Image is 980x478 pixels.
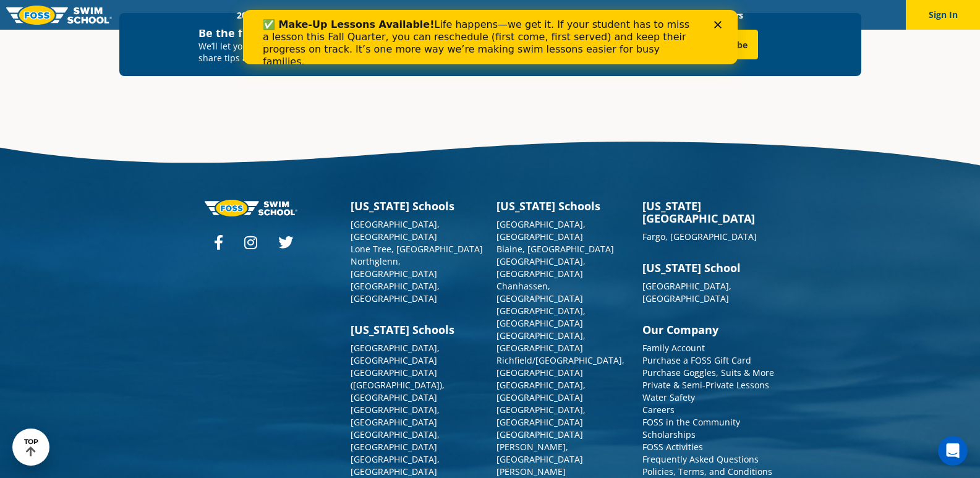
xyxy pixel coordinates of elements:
h3: [US_STATE] School [642,262,776,274]
a: [GEOGRAPHIC_DATA], [GEOGRAPHIC_DATA] [642,280,731,304]
a: [GEOGRAPHIC_DATA], [GEOGRAPHIC_DATA] [351,280,440,304]
div: TOP [24,438,38,457]
a: Private & Semi-Private Lessons [642,379,769,391]
a: FOSS Activities [642,441,703,453]
a: [GEOGRAPHIC_DATA], [GEOGRAPHIC_DATA] [496,404,586,428]
a: [GEOGRAPHIC_DATA], [GEOGRAPHIC_DATA] [496,379,586,403]
a: [GEOGRAPHIC_DATA][PERSON_NAME], [GEOGRAPHIC_DATA] [496,429,583,465]
a: [GEOGRAPHIC_DATA], [GEOGRAPHIC_DATA] [351,218,440,242]
div: Life happens—we get it. If your student has to miss a lesson this Fall Quarter, you can reschedul... [20,9,455,58]
a: Lone Tree, [GEOGRAPHIC_DATA] [351,243,483,255]
a: Frequently Asked Questions [642,453,759,465]
a: Schools [304,9,356,21]
a: Richfield/[GEOGRAPHIC_DATA], [GEOGRAPHIC_DATA] [496,354,624,378]
a: Purchase a FOSS Gift Card [642,354,751,366]
img: FOSS Swim School Logo [6,6,112,25]
h4: Be the first to know [198,25,385,40]
a: Northglenn, [GEOGRAPHIC_DATA] [351,255,437,280]
a: Careers [642,404,675,416]
a: Swim Path® Program [356,9,464,21]
a: Careers [702,9,754,21]
a: Blog [663,9,702,21]
img: Foss-logo-horizontal-white.svg [205,200,297,216]
a: [GEOGRAPHIC_DATA], [GEOGRAPHIC_DATA] [496,305,586,329]
a: [GEOGRAPHIC_DATA], [GEOGRAPHIC_DATA] [351,453,440,477]
a: Policies, Terms, and Conditions [642,466,772,477]
a: Fargo, [GEOGRAPHIC_DATA] [642,231,757,242]
a: About FOSS [464,9,533,21]
iframe: Intercom live chat [938,436,968,466]
a: Water Safety [642,391,695,403]
a: [GEOGRAPHIC_DATA], [GEOGRAPHIC_DATA] [496,330,586,354]
p: We’ll let you know when enrollment opens, share tips and stories, and extend offers: [198,40,385,64]
b: ✅ Make-Up Lessons Available! [20,9,191,20]
h3: [US_STATE] Schools [496,200,630,212]
a: [GEOGRAPHIC_DATA] ([GEOGRAPHIC_DATA]), [GEOGRAPHIC_DATA] [351,367,445,403]
h3: Our Company [642,323,776,336]
a: Family Account [642,342,705,354]
a: Swim Like [PERSON_NAME] [533,9,664,21]
a: [GEOGRAPHIC_DATA], [GEOGRAPHIC_DATA] [351,429,440,453]
a: [GEOGRAPHIC_DATA], [GEOGRAPHIC_DATA] [351,404,440,428]
h3: [US_STATE][GEOGRAPHIC_DATA] [642,200,776,224]
a: [GEOGRAPHIC_DATA], [GEOGRAPHIC_DATA] [496,218,586,242]
a: FOSS in the Community [642,416,740,428]
iframe: Intercom live chat banner [243,10,738,64]
a: 2025 Calendar [226,9,304,21]
a: Purchase Goggles, Suits & More [642,367,774,378]
a: Chanhassen, [GEOGRAPHIC_DATA] [496,280,583,304]
a: [GEOGRAPHIC_DATA], [GEOGRAPHIC_DATA] [496,255,586,280]
a: [GEOGRAPHIC_DATA], [GEOGRAPHIC_DATA] [351,342,440,366]
a: Scholarships [642,429,696,440]
h3: [US_STATE] Schools [351,200,484,212]
a: Blaine, [GEOGRAPHIC_DATA] [496,243,614,255]
h3: [US_STATE] Schools [351,323,484,336]
div: Close [471,11,484,19]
